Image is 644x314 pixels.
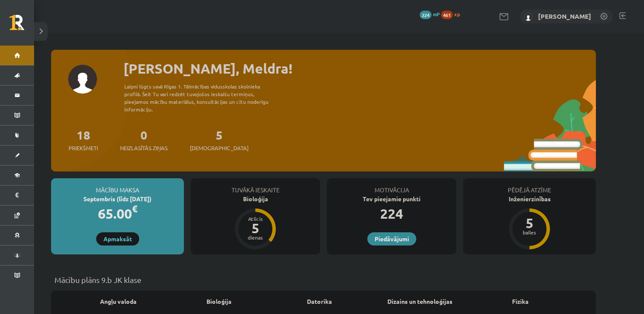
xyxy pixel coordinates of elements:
[191,178,320,194] div: Tuvākā ieskaite
[327,178,456,194] div: Motivācija
[191,194,320,203] div: Bioloģija
[132,203,137,215] span: €
[100,297,137,306] a: Angļu valoda
[96,232,139,245] a: Apmaksāt
[243,221,268,235] div: 5
[367,232,416,245] a: Piedāvājumi
[538,12,591,20] a: [PERSON_NAME]
[512,297,529,306] a: Fizika
[69,127,98,152] a: 18Priekšmeti
[51,178,184,194] div: Mācību maksa
[433,11,440,17] span: mP
[51,203,184,224] div: 65.00
[463,194,596,203] div: Inženierzinības
[69,144,98,152] span: Priekšmeti
[206,297,232,306] a: Bioloģija
[463,194,596,251] a: Inženierzinības 5 balles
[454,11,460,17] span: xp
[524,13,532,21] img: Meldra Mežvagare
[441,11,464,17] a: 461 xp
[190,144,249,152] span: [DEMOGRAPHIC_DATA]
[420,11,432,19] span: 224
[243,235,268,240] div: dienas
[517,230,542,235] div: balles
[51,194,184,203] div: Septembris (līdz [DATE])
[54,274,592,285] p: Mācību plāns 9.b JK klase
[441,11,453,19] span: 461
[190,127,249,152] a: 5[DEMOGRAPHIC_DATA]
[327,203,456,224] div: 224
[387,297,452,306] a: Dizains un tehnoloģijas
[9,15,34,36] a: Rīgas 1. Tālmācības vidusskola
[243,216,268,221] div: Atlicis
[517,216,542,230] div: 5
[124,83,283,113] div: Laipni lūgts savā Rīgas 1. Tālmācības vidusskolas skolnieka profilā. Šeit Tu vari redzēt tuvojošo...
[120,127,168,152] a: 0Neizlasītās ziņas
[327,194,456,203] div: Tev pieejamie punkti
[463,178,596,194] div: Pēdējā atzīme
[307,297,332,306] a: Datorika
[191,194,320,251] a: Bioloģija Atlicis 5 dienas
[120,144,168,152] span: Neizlasītās ziņas
[420,11,440,17] a: 224 mP
[123,58,596,79] div: [PERSON_NAME], Meldra!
